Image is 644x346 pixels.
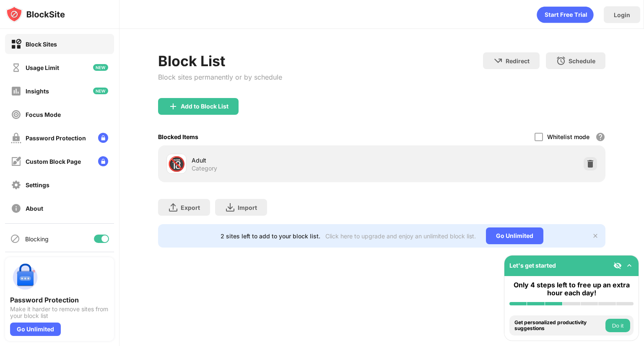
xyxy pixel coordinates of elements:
img: block-on.svg [11,39,21,49]
img: insights-off.svg [11,86,21,96]
img: lock-menu.svg [98,156,108,166]
div: 2 sites left to add to your block list. [221,232,320,240]
button: Do it [605,319,630,332]
div: Block List [158,52,282,70]
img: about-off.svg [11,203,21,214]
div: Blocking [25,235,49,243]
div: Only 4 steps left to free up an extra hour each day! [509,281,634,297]
div: Whitelist mode [547,133,589,140]
div: Block sites permanently or by schedule [158,73,282,81]
div: Click here to upgrade and enjoy an unlimited block list. [325,232,476,240]
div: Export [181,204,200,211]
div: Block Sites [26,41,57,48]
div: Get personalized productivity suggestions [514,320,603,332]
img: password-protection-off.svg [11,133,21,143]
div: Add to Block List [181,103,229,110]
div: About [26,205,43,212]
div: Let's get started [509,262,556,269]
img: new-icon.svg [93,64,108,71]
img: eye-not-visible.svg [613,261,622,270]
img: customize-block-page-off.svg [11,156,21,167]
div: Password Protection [10,296,109,304]
div: Focus Mode [26,111,61,118]
img: omni-setup-toggle.svg [625,261,634,270]
img: blocking-icon.svg [10,234,20,244]
div: Go Unlimited [10,323,61,336]
div: Insights [26,88,49,95]
div: Redirect [506,57,530,65]
div: 🔞 [168,155,185,173]
div: Adult [192,156,382,165]
div: Custom Block Page [26,158,81,165]
div: Login [614,11,630,18]
img: focus-off.svg [11,109,21,120]
div: Blocked Items [158,133,198,140]
div: Password Protection [26,134,86,142]
img: new-icon.svg [93,88,108,94]
div: Schedule [569,57,595,65]
div: Make it harder to remove sites from your block list [10,306,109,319]
div: Import [238,204,257,211]
div: Category [192,165,217,172]
img: lock-menu.svg [98,133,108,143]
div: Usage Limit [26,64,59,71]
div: Go Unlimited [486,227,543,244]
img: push-password-protection.svg [10,262,40,292]
img: time-usage-off.svg [11,62,21,73]
div: animation [537,6,594,23]
div: Settings [26,181,49,188]
img: logo-blocksite.svg [6,6,65,23]
img: x-button.svg [592,232,599,239]
img: settings-off.svg [11,180,21,190]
